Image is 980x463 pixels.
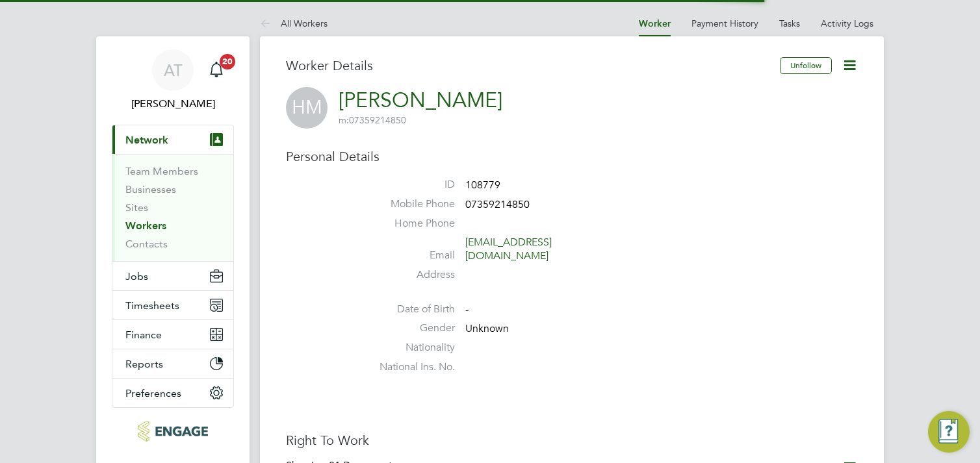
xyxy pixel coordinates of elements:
[125,201,148,214] a: Sites
[286,148,858,165] h3: Personal Details
[364,249,455,262] label: Email
[364,360,455,374] label: National Ins. No.
[125,219,166,232] a: Workers
[339,114,406,126] span: 07359214850
[112,49,234,112] a: AT[PERSON_NAME]
[112,421,234,442] a: Go to home page
[125,270,148,282] span: Jobs
[286,57,780,74] h3: Worker Details
[125,329,162,341] span: Finance
[260,18,328,29] a: All Workers
[112,320,233,349] button: Finance
[138,421,207,442] img: konnectrecruit-logo-retina.png
[639,18,671,29] a: Worker
[112,262,233,290] button: Jobs
[465,179,500,192] span: 108779
[364,178,455,192] label: ID
[125,134,168,146] span: Network
[465,236,552,262] a: [EMAIL_ADDRESS][DOMAIN_NAME]
[364,268,455,282] label: Address
[112,291,233,319] button: Timesheets
[364,197,455,211] label: Mobile Phone
[465,198,530,211] span: 07359214850
[286,432,858,449] h3: Right To Work
[691,18,758,29] a: Payment History
[125,299,179,312] span: Timesheets
[286,87,328,129] span: HM
[928,411,970,453] button: Engage Resource Center
[125,165,198,177] a: Team Members
[112,125,233,154] button: Network
[465,323,509,336] span: Unknown
[220,54,235,69] span: 20
[164,62,183,79] span: AT
[780,57,832,74] button: Unfollow
[364,341,455,355] label: Nationality
[112,154,233,261] div: Network
[125,387,181,399] span: Preferences
[465,303,469,316] span: -
[821,18,873,29] a: Activity Logs
[112,349,233,378] button: Reports
[779,18,800,29] a: Tasks
[112,379,233,407] button: Preferences
[203,49,229,91] a: 20
[364,321,455,335] label: Gender
[339,88,502,113] a: [PERSON_NAME]
[125,358,163,370] span: Reports
[112,96,234,112] span: Amelia Taylor
[125,238,168,250] a: Contacts
[364,303,455,316] label: Date of Birth
[125,183,176,195] a: Businesses
[339,114,349,126] span: m:
[364,217,455,231] label: Home Phone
